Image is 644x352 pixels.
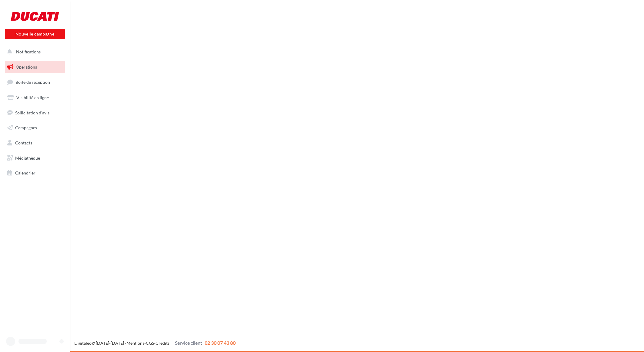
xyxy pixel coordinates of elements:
[205,340,236,346] span: 02 30 07 43 80
[4,152,66,164] a: Médiathèque
[15,110,49,115] span: Sollicitation d'avis
[16,95,49,100] span: Visibilité en ligne
[15,155,40,161] span: Médiathèque
[16,64,37,69] span: Opérations
[4,121,66,134] a: Campagnes
[15,80,50,85] span: Boîte de réception
[4,107,66,119] a: Sollicitation d'avis
[74,340,92,346] a: Digitaleo
[156,340,169,346] a: Crédits
[4,61,66,73] a: Opérations
[16,49,41,54] span: Notifications
[4,46,64,58] button: Notifications
[4,91,66,104] a: Visibilité en ligne
[4,137,66,149] a: Contacts
[15,125,37,130] span: Campagnes
[4,76,66,89] a: Boîte de réception
[126,340,144,346] a: Mentions
[5,29,65,39] button: Nouvelle campagne
[175,340,202,346] span: Service client
[74,340,236,346] span: © [DATE]-[DATE] - - -
[15,140,32,145] span: Contacts
[4,167,66,179] a: Calendrier
[15,170,35,175] span: Calendrier
[146,340,154,346] a: CGS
